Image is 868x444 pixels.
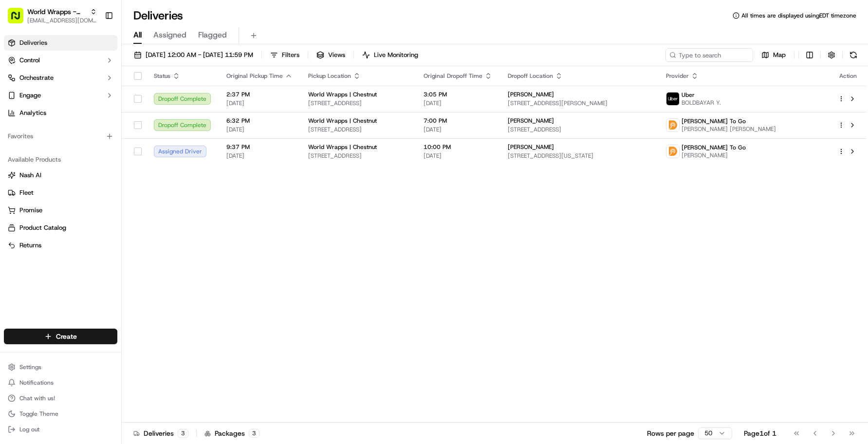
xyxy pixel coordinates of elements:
button: Live Monitoring [358,48,423,62]
span: Settings [19,363,41,371]
span: World Wrapps | Chestnut [308,91,377,98]
span: Analytics [19,109,46,117]
span: 3:05 PM [424,91,492,98]
span: [STREET_ADDRESS][US_STATE] [508,152,650,160]
span: [PERSON_NAME] [682,151,746,159]
span: [DATE] [226,99,293,107]
span: World Wrapps | Chestnut [308,143,377,151]
div: Packages [204,428,259,438]
button: Views [312,48,350,62]
div: 3 [178,429,188,438]
span: Views [328,51,345,59]
span: Original Dropoff Time [424,72,482,80]
a: Returns [8,241,113,250]
span: Assigned [153,29,186,41]
span: Uber [682,91,695,99]
a: Deliveries [4,35,117,51]
img: uber-new-logo.jpeg [666,92,679,105]
span: 2:37 PM [226,91,293,98]
div: Deliveries [133,428,188,438]
span: Nash AI [19,171,41,180]
span: Deliveries [19,38,47,47]
img: ddtg_logo_v2.png [666,145,679,158]
span: Create [56,332,77,341]
span: [PERSON_NAME] To Go [682,117,746,125]
a: Nash AI [8,171,113,180]
button: Notifications [4,376,117,389]
div: Action [838,72,858,80]
span: [DATE] [226,152,293,160]
span: 10:00 PM [424,143,492,151]
span: Original Pickup Time [226,72,283,80]
button: Product Catalog [4,220,117,236]
button: [DATE] 12:00 AM - [DATE] 11:59 PM [129,48,258,62]
button: Settings [4,360,117,374]
div: 3 [249,429,259,438]
span: Log out [19,425,39,433]
a: Promise [8,206,113,215]
button: Returns [4,238,117,253]
button: Toggle Theme [4,407,117,421]
span: BOLDBAYAR Y. [682,99,721,107]
span: [PERSON_NAME] [PERSON_NAME] [682,125,776,133]
button: World Wrapps - Marina[EMAIL_ADDRESS][DOMAIN_NAME] [4,4,101,27]
span: Filters [282,51,299,59]
button: Fleet [4,185,117,201]
span: Dropoff Location [508,72,553,80]
span: [DATE] [424,152,492,160]
span: [STREET_ADDRESS] [308,99,408,107]
span: [STREET_ADDRESS] [508,126,650,133]
button: Chat with us! [4,391,117,405]
button: Map [757,48,790,62]
span: Returns [19,241,41,250]
span: Orchestrate [19,74,54,82]
a: Product Catalog [8,223,113,232]
span: 7:00 PM [424,117,492,125]
span: [STREET_ADDRESS] [308,126,408,133]
img: ddtg_logo_v2.png [666,119,679,131]
span: [DATE] [226,126,293,133]
span: 9:37 PM [226,143,293,151]
span: Chat with us! [19,394,55,402]
span: All [133,29,142,41]
span: [PERSON_NAME] [508,91,554,98]
span: 6:32 PM [226,117,293,125]
span: Pickup Location [308,72,351,80]
span: Flagged [198,29,227,41]
span: [PERSON_NAME] [508,117,554,125]
button: [EMAIL_ADDRESS][DOMAIN_NAME] [27,17,97,24]
span: [STREET_ADDRESS][PERSON_NAME] [508,99,650,107]
span: Notifications [19,379,54,387]
button: Orchestrate [4,70,117,86]
h1: Deliveries [133,8,183,23]
button: Create [4,329,117,344]
span: Live Monitoring [374,51,418,59]
button: Engage [4,88,117,103]
span: Fleet [19,188,34,197]
button: Control [4,53,117,68]
span: Provider [666,72,689,80]
p: Rows per page [647,428,694,438]
span: [PERSON_NAME] To Go [682,144,746,151]
span: Map [773,51,786,59]
a: Analytics [4,105,117,121]
span: [DATE] [424,126,492,133]
span: World Wrapps | Chestnut [308,117,377,125]
span: Control [19,56,40,65]
span: [DATE] 12:00 AM - [DATE] 11:59 PM [146,51,253,59]
button: Log out [4,423,117,436]
button: World Wrapps - Marina [27,7,86,17]
span: Status [154,72,170,80]
span: Engage [19,91,41,100]
span: Promise [19,206,42,215]
div: Page 1 of 1 [744,428,776,438]
div: Favorites [4,129,117,144]
span: [PERSON_NAME] [508,143,554,151]
span: [STREET_ADDRESS] [308,152,408,160]
button: Refresh [847,48,860,62]
button: Filters [266,48,304,62]
div: Available Products [4,152,117,167]
button: Nash AI [4,167,117,183]
span: Product Catalog [19,223,66,232]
